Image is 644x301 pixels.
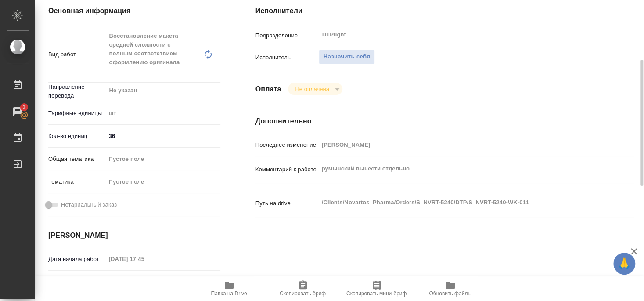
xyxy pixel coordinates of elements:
[255,84,281,94] h4: Оплата
[255,31,319,40] p: Подразделение
[48,155,106,163] p: Общая тематика
[414,276,487,301] button: Обновить файлы
[48,230,220,241] h4: [PERSON_NAME]
[319,49,375,65] button: Назначить себя
[192,276,266,301] button: Папка на Drive
[48,178,106,186] p: Тематика
[211,290,247,297] span: Папка на Drive
[319,138,603,151] input: Пустое поле
[266,276,340,301] button: Скопировать бриф
[2,101,33,123] a: 3
[106,174,220,189] div: Пустое поле
[109,155,210,163] div: Пустое поле
[106,152,220,167] div: Пустое поле
[255,199,319,208] p: Путь на drive
[255,53,319,62] p: Исполнитель
[48,6,220,16] h4: Основная информация
[106,106,220,121] div: шт
[319,195,603,210] textarea: /Clients/Novartos_Pharma/Orders/S_NVRT-5240/DTP/S_NVRT-5240-WK-011
[106,130,220,142] input: ✎ Введи что-нибудь
[280,290,326,297] span: Скопировать бриф
[109,178,210,186] div: Пустое поле
[17,103,31,112] span: 3
[48,132,106,141] p: Кол-во единиц
[48,109,106,118] p: Тарифные единицы
[292,85,331,93] button: Не оплачена
[48,50,106,59] p: Вид работ
[48,255,106,264] p: Дата начала работ
[288,83,342,95] div: Не оплачена
[106,253,183,265] input: Пустое поле
[255,165,319,174] p: Комментарий к работе
[61,200,117,209] span: Нотариальный заказ
[255,6,634,16] h4: Исполнители
[617,254,632,273] span: 🙏
[255,141,319,149] p: Последнее изменение
[319,161,603,176] textarea: румынский вынести отдельно
[48,83,106,100] p: Направление перевода
[429,290,471,297] span: Обновить файлы
[324,52,370,62] span: Назначить себя
[613,253,635,275] button: 🙏
[346,290,407,297] span: Скопировать мини-бриф
[255,116,634,127] h4: Дополнительно
[340,276,414,301] button: Скопировать мини-бриф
